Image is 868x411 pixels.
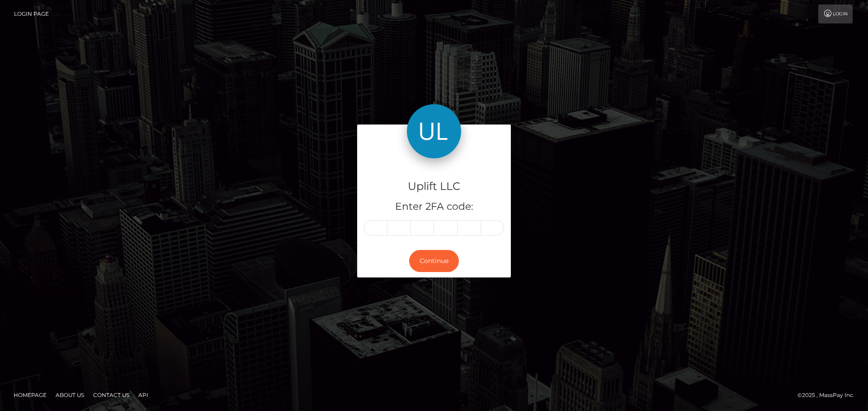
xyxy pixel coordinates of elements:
[797,390,861,400] div: © 2025 , MassPay Inc.
[818,5,853,23] a: Login
[364,179,504,194] h4: Uplift LLC
[10,388,50,402] a: Homepage
[52,388,88,402] a: About Us
[407,104,461,158] img: Uplift LLC
[364,200,504,214] h5: Enter 2FA code:
[135,388,152,402] a: API
[409,250,459,272] button: Continue
[14,5,49,23] a: Login Page
[90,388,133,402] a: Contact Us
